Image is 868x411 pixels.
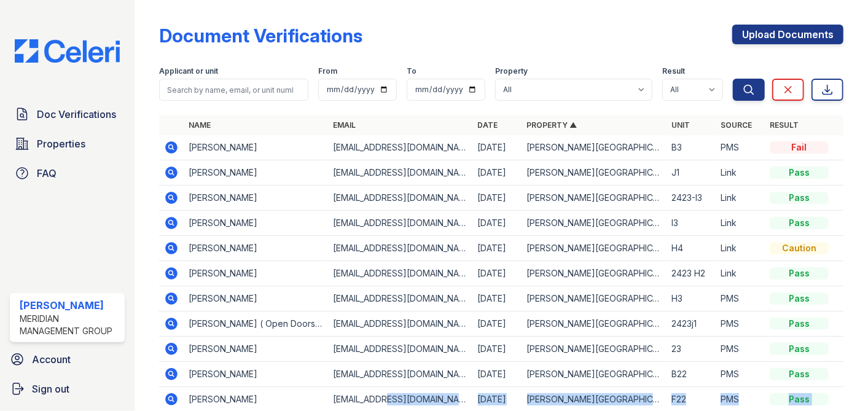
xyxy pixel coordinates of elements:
a: FAQ [10,161,125,186]
a: Unit [671,120,690,130]
td: PMS [716,362,765,387]
td: [EMAIL_ADDRESS][DOMAIN_NAME] [328,286,472,311]
td: [EMAIL_ADDRESS][DOMAIN_NAME] [328,186,472,211]
td: [EMAIL_ADDRESS][DOMAIN_NAME] [328,261,472,286]
label: Property [495,66,528,76]
td: H3 [667,286,716,311]
span: Account [32,352,71,367]
div: Caution [770,242,829,254]
td: [DATE] [473,337,522,362]
td: [PERSON_NAME] [184,261,328,286]
a: Date [478,120,498,130]
td: [PERSON_NAME] [184,135,328,160]
td: [PERSON_NAME] [184,337,328,362]
td: Link [716,261,765,286]
span: Sign out [32,382,69,396]
td: B22 [667,362,716,387]
div: Pass [770,166,829,179]
td: [PERSON_NAME][GEOGRAPHIC_DATA] [522,286,667,311]
td: [PERSON_NAME] [184,236,328,261]
a: Email [333,120,356,130]
label: To [407,66,416,76]
td: [PERSON_NAME] ( Open Doors) [PERSON_NAME] [184,311,328,337]
span: FAQ [37,166,57,181]
label: Applicant or unit [159,66,218,76]
div: Pass [770,292,829,305]
td: [EMAIL_ADDRESS][DOMAIN_NAME] [328,211,472,236]
td: 2423-I3 [667,186,716,211]
label: Result [662,66,685,76]
div: Pass [770,318,829,330]
td: [DATE] [473,186,522,211]
a: Doc Verifications [10,102,125,127]
td: H4 [667,236,716,261]
td: [DATE] [473,211,522,236]
td: [PERSON_NAME][GEOGRAPHIC_DATA] [522,135,667,160]
td: Link [716,236,765,261]
a: Account [5,347,130,372]
td: [DATE] [473,261,522,286]
td: [PERSON_NAME] [184,362,328,387]
td: [DATE] [473,135,522,160]
div: Pass [770,267,829,280]
a: Sign out [5,377,130,401]
img: CE_Logo_Blue-a8612792a0a2168367f1c8372b55b34899dd931a85d93a1a3d3e32e68fde9ad4.png [5,39,130,63]
td: [PERSON_NAME] [184,286,328,311]
a: Upload Documents [732,25,843,44]
td: [EMAIL_ADDRESS][DOMAIN_NAME] [328,337,472,362]
td: PMS [716,286,765,311]
td: [EMAIL_ADDRESS][DOMAIN_NAME] [328,311,472,337]
td: [PERSON_NAME] [184,211,328,236]
td: Link [716,186,765,211]
td: [DATE] [473,236,522,261]
td: [DATE] [473,160,522,186]
div: Pass [770,368,829,380]
label: From [318,66,337,76]
span: Properties [37,136,85,151]
td: [PERSON_NAME][GEOGRAPHIC_DATA] [522,236,667,261]
a: Source [721,120,752,130]
div: Pass [770,217,829,229]
td: [PERSON_NAME] [184,160,328,186]
td: PMS [716,311,765,337]
div: Pass [770,192,829,204]
td: [DATE] [473,311,522,337]
td: [DATE] [473,362,522,387]
td: [PERSON_NAME][GEOGRAPHIC_DATA] [522,311,667,337]
div: [PERSON_NAME] [20,298,120,313]
td: 2423 H2 [667,261,716,286]
td: Link [716,160,765,186]
a: Name [189,120,211,130]
td: I3 [667,211,716,236]
td: PMS [716,135,765,160]
td: [PERSON_NAME][GEOGRAPHIC_DATA] [522,211,667,236]
div: Document Verifications [159,25,362,47]
span: Doc Verifications [37,107,116,122]
td: [EMAIL_ADDRESS][DOMAIN_NAME] [328,135,472,160]
td: PMS [716,337,765,362]
a: Result [770,120,799,130]
div: Meridian Management Group [20,313,120,337]
td: B3 [667,135,716,160]
td: [EMAIL_ADDRESS][DOMAIN_NAME] [328,236,472,261]
td: [PERSON_NAME][GEOGRAPHIC_DATA] [522,186,667,211]
td: Link [716,211,765,236]
td: [PERSON_NAME][GEOGRAPHIC_DATA] [522,362,667,387]
a: Property ▲ [527,120,577,130]
td: 2423j1 [667,311,716,337]
td: [EMAIL_ADDRESS][DOMAIN_NAME] [328,160,472,186]
div: Pass [770,343,829,355]
td: [DATE] [473,286,522,311]
td: [PERSON_NAME][GEOGRAPHIC_DATA] [522,337,667,362]
td: [EMAIL_ADDRESS][DOMAIN_NAME] [328,362,472,387]
div: Fail [770,141,829,154]
td: [PERSON_NAME][GEOGRAPHIC_DATA] [522,160,667,186]
a: Properties [10,131,125,156]
input: Search by name, email, or unit number [159,79,308,101]
td: 23 [667,337,716,362]
td: [PERSON_NAME][GEOGRAPHIC_DATA] [522,261,667,286]
div: Pass [770,393,829,405]
td: [PERSON_NAME] [184,186,328,211]
td: J1 [667,160,716,186]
